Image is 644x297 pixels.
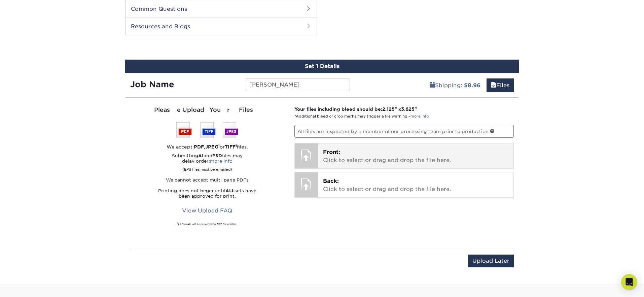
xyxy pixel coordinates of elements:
sup: 1 [236,143,237,147]
span: shipping [430,82,435,89]
p: We cannot accept multi-page PDFs [130,177,284,183]
p: Submitting and files may delay order: [130,153,284,172]
span: 2.125 [382,106,395,112]
a: Files [487,78,514,92]
small: (EPS files must be emailed) [182,164,232,172]
strong: Job Name [130,79,174,89]
p: All files are inspected by a member of our processing team prior to production. [294,125,514,138]
div: Please Upload Your Files [130,106,284,114]
small: *Additional bleed or crop marks may trigger a file warning – [294,114,429,119]
span: Front: [323,149,340,155]
strong: ALL [225,188,235,193]
p: Click to select or drag and drop the file here. [323,177,509,193]
strong: JPEG [205,144,218,150]
div: Set 1 Details [125,60,519,73]
strong: AI [198,153,204,158]
strong: PDF [194,144,204,150]
span: files [491,82,496,89]
sup: 1 [177,222,178,224]
strong: TIFF [225,144,236,150]
a: View Upload FAQ [178,204,237,217]
span: 3.625 [401,106,415,112]
input: Enter a job name [245,78,350,91]
strong: Your files including bleed should be: " x " [294,106,417,112]
span: Back: [323,178,339,184]
a: more info [210,159,232,164]
strong: PSD [212,153,222,158]
input: Upload Later [468,255,514,267]
p: Click to select or drag and drop the file here. [323,148,509,164]
a: Shipping: $8.96 [425,78,485,92]
div: Open Intercom Messenger [621,274,637,290]
img: We accept: PSD, TIFF, or JPEG (JPG) [176,122,238,138]
a: more info [410,114,429,119]
div: All formats will be converted to PDF for printing. [130,223,284,226]
iframe: Google Customer Reviews [2,276,57,295]
p: Printing does not begin until sets have been approved for print. [130,188,284,199]
h2: Resources and Blogs [126,18,317,35]
div: We accept: , or files. [130,143,284,150]
b: : $8.96 [461,82,480,89]
sup: 1 [218,143,220,147]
